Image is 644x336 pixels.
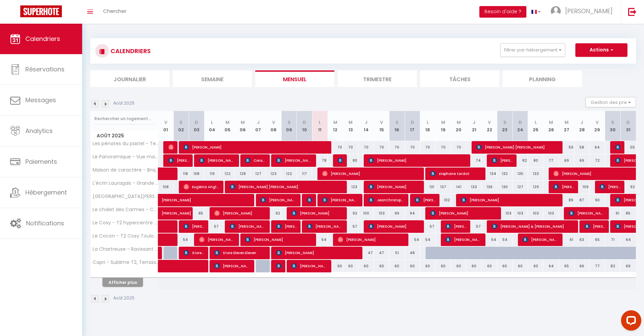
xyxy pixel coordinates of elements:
[25,35,60,43] span: Calendriers
[92,141,159,146] span: Les pénates du pastel - Terrasse & Jardin
[405,141,420,154] div: 70
[543,111,559,141] th: 26
[343,220,359,233] div: 57
[307,220,343,233] span: [PERSON_NAME]
[396,119,399,126] abbr: S
[405,207,420,220] div: 94
[102,278,143,287] button: Afficher plus
[25,127,53,135] span: Analytics
[590,260,605,272] div: 77
[343,154,359,167] div: 80
[497,207,513,220] div: 103
[281,111,297,141] th: 09
[343,207,359,220] div: 92
[565,7,613,15] span: [PERSON_NAME]
[195,119,198,126] abbr: D
[574,141,590,154] div: 58
[512,154,528,167] div: 82
[500,43,565,57] button: Filtrer par hébergement
[168,141,173,154] span: [PERSON_NAME]
[405,111,420,141] th: 17
[586,97,636,107] button: Gestion des prix
[620,111,636,141] th: 31
[214,260,251,272] span: [PERSON_NAME]
[553,180,574,193] span: [PERSON_NAME]
[92,167,159,173] span: Maison de caractère - Brique rouge
[420,141,436,154] div: 70
[374,207,389,220] div: 103
[307,194,312,206] span: [PERSON_NAME]
[158,194,174,207] a: [PERSON_NAME]
[214,246,266,259] span: Store Eleven.Eleven
[596,119,599,126] abbr: V
[405,260,420,272] div: 60
[590,154,605,167] div: 72
[261,194,297,206] span: [PERSON_NAME]
[559,260,574,272] div: 65
[368,154,467,167] span: [PERSON_NAME]
[25,188,67,197] span: Hébergement
[620,233,636,246] div: 64
[245,233,312,246] span: [PERSON_NAME]
[322,167,421,180] span: [PERSON_NAME]
[158,181,174,193] div: 108
[605,260,621,272] div: 82
[312,111,328,141] th: 11
[358,141,374,154] div: 70
[241,119,245,126] abbr: M
[512,167,528,180] div: 135
[415,194,435,206] span: [PERSON_NAME]
[590,233,605,246] div: 65
[230,220,266,233] span: [PERSON_NAME]
[574,194,590,206] div: 87
[184,180,220,193] span: Eugènia Anglès
[199,154,235,167] span: [PERSON_NAME]
[90,70,169,87] li: Journalier
[164,119,167,126] abbr: V
[497,181,513,193] div: 130
[620,141,636,154] div: 55
[25,65,65,73] span: Réservations
[349,119,353,126] abbr: M
[565,119,569,126] abbr: M
[528,167,544,180] div: 133
[626,119,630,126] abbr: D
[328,141,343,154] div: 70
[333,119,337,126] abbr: M
[549,119,553,126] abbr: M
[20,5,62,17] img: Super Booking
[420,181,436,193] div: 131
[451,141,467,154] div: 70
[405,233,420,246] div: 54
[368,220,420,233] span: [PERSON_NAME]
[225,119,230,126] abbr: M
[466,154,482,167] div: 74
[523,233,559,246] span: [PERSON_NAME]
[94,113,154,125] input: Rechercher un logement...
[214,207,266,220] span: [PERSON_NAME]
[158,111,174,141] th: 01
[189,111,205,141] th: 03
[276,246,359,259] span: [PERSON_NAME]
[615,141,620,154] span: [PERSON_NAME]
[380,119,383,126] abbr: V
[92,220,159,225] span: Le Cosy - T2 hypercentre au calme avec parking
[497,233,513,246] div: 54
[189,167,205,180] div: 108
[343,260,359,272] div: 60
[230,180,344,193] span: [PERSON_NAME] [PERSON_NAME]
[358,260,374,272] div: 60
[420,220,436,233] div: 57
[297,111,312,141] th: 10
[220,111,235,141] th: 05
[26,219,64,227] span: Notifications
[297,167,312,180] div: 117
[211,119,213,126] abbr: L
[91,131,158,141] span: Août 2025
[389,260,405,272] div: 60
[580,119,583,126] abbr: J
[113,100,135,107] p: Août 2025
[435,181,451,193] div: 137
[338,233,405,246] span: [PERSON_NAME]
[92,233,159,239] span: Le Cocon - T2 Cosy Toulouse hypercentre avec Parking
